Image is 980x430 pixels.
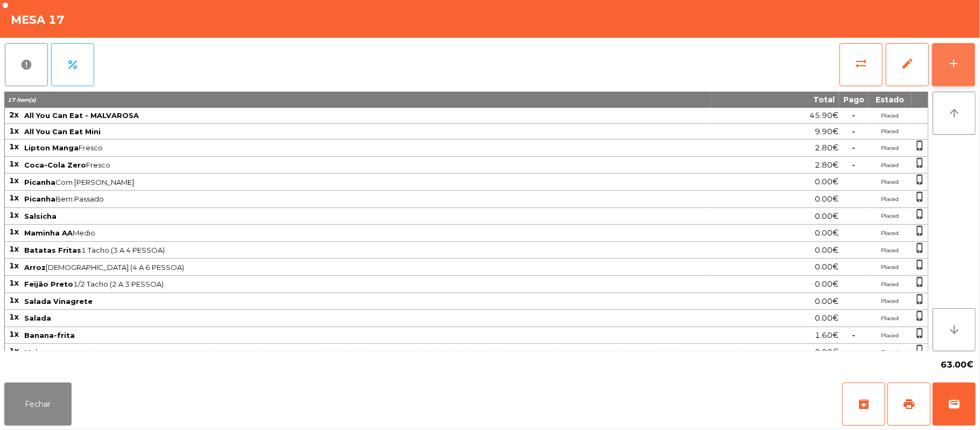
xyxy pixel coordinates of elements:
span: 0.00€ [815,260,838,274]
span: phone_iphone [914,328,925,338]
span: Banana-frita [24,331,75,339]
td: Placed [869,344,912,361]
span: 0.00€ [815,209,838,224]
span: phone_iphone [914,191,925,202]
span: phone_iphone [914,157,925,168]
span: phone_iphone [914,276,925,287]
span: 1.60€ [815,328,838,343]
span: print [903,398,915,411]
span: 63.00€ [941,357,974,373]
span: Medio [24,228,710,237]
span: 9.90€ [815,124,838,139]
td: Placed [869,140,912,157]
td: Placed [869,225,912,242]
span: percent [66,58,79,71]
th: Estado [869,92,912,108]
td: Placed [869,174,912,191]
span: 1x [9,278,19,288]
span: 1x [9,244,19,254]
span: Arroz [24,263,46,272]
span: - [852,110,856,120]
span: 1x [9,176,19,185]
span: 1x [9,261,19,271]
span: All You Can Eat - MALVAROSA [24,111,139,120]
span: phone_iphone [914,174,925,185]
span: Feijão Preto [24,280,73,288]
span: phone_iphone [914,209,925,219]
span: [DEMOGRAPHIC_DATA] (4 A 6 PESSOA) [24,263,710,272]
span: phone_iphone [914,294,925,304]
span: 1x [9,126,19,136]
span: phone_iphone [914,140,925,151]
td: Placed [869,293,912,310]
button: Fechar [4,383,72,426]
span: phone_iphone [914,310,925,321]
span: sync_alt [855,57,868,70]
button: add [932,43,975,86]
span: wallet [948,398,961,411]
span: Fresco [24,143,710,152]
span: Fresco [24,161,710,169]
span: 0.00€ [815,294,838,309]
span: Picanha [24,195,55,203]
span: phone_iphone [914,259,925,270]
td: Placed [869,310,912,327]
span: 0.00€ [815,243,838,258]
span: 2.80€ [815,141,838,155]
span: Maionese [24,348,62,357]
span: phone_iphone [914,344,925,355]
i: arrow_upward [948,107,961,120]
span: 1x [9,329,19,339]
td: Placed [869,242,912,259]
span: - [852,127,856,136]
span: Maminha AA [24,228,73,237]
button: archive [842,383,885,426]
button: arrow_upward [933,92,976,135]
span: 1x [9,227,19,237]
span: 1x [9,346,19,356]
th: Pago [839,92,869,108]
span: report [20,58,33,71]
span: 1x [9,312,19,322]
span: Coca-Cola Zero [24,161,86,169]
span: - [852,143,856,152]
span: phone_iphone [914,242,925,253]
span: Salsicha [24,212,57,220]
span: Bem Passado [24,195,710,203]
span: edit [901,57,914,70]
span: 0.00€ [815,311,838,325]
button: edit [886,43,929,86]
span: 0.00€ [815,175,838,189]
span: 0.00€ [815,226,838,240]
span: Com [PERSON_NAME] [24,178,710,186]
span: 45.90€ [809,108,838,123]
button: sync_alt [840,43,883,86]
span: All You Can Eat Mini [24,127,101,136]
td: Placed [869,124,912,140]
button: report [5,43,48,86]
span: - [852,160,856,170]
span: 1x [9,295,19,305]
span: 0.00€ [815,345,838,359]
td: Placed [869,259,912,276]
th: Total [711,92,839,108]
span: 1/2 Tacho (2 A 3 PESSOA) [24,280,710,288]
td: Placed [869,191,912,208]
button: print [887,383,930,426]
i: arrow_downward [948,323,961,336]
span: 1x [9,193,19,203]
span: 1x [9,159,19,169]
td: Placed [869,276,912,293]
span: Salada [24,314,51,322]
td: Placed [869,157,912,174]
span: 1x [9,210,19,220]
button: arrow_downward [933,308,976,351]
span: Picanha [24,178,55,186]
span: 0.00€ [815,277,838,292]
span: Batatas Fritas [24,246,81,254]
span: - [852,330,856,340]
span: Salada Vinagrete [24,297,93,306]
h4: Mesa 17 [11,12,65,28]
span: 1x [9,142,19,151]
td: Placed [869,208,912,225]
